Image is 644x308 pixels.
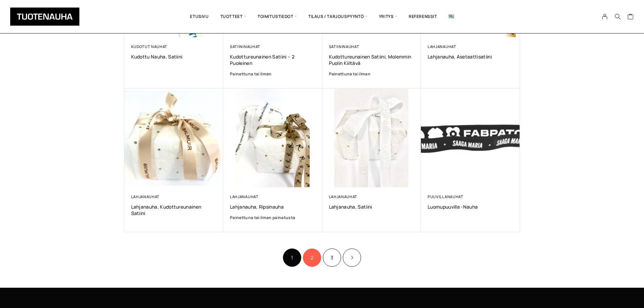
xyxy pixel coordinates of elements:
[329,53,414,66] a: Kudottureunainen satiini, molemmin puolin kiiltävä
[329,44,359,49] a: Satiininauhat
[428,53,513,60] a: Lahjanauha, asetaattisatiini
[131,44,168,49] a: Kudotut nauhat
[329,194,358,199] a: Lahjanauhat
[10,7,79,26] img: Tuotenauha Oy
[215,5,252,28] span: Tuotteet
[428,194,463,199] a: Puuvillanauhat
[230,71,272,77] b: Painettuna tai ilman
[598,14,612,20] a: My Account
[428,204,513,210] a: Luomupuuvilla -nauha
[230,53,315,66] a: Kudottureunainen satiini – 2 puoleinen
[283,248,301,267] span: Sivu 1
[230,215,295,220] strong: Painettuna tai ilman painatusta
[611,14,624,20] button: Search
[252,5,303,28] span: Toimitustiedot
[329,71,371,77] b: Painettuna tai ilman
[131,53,217,60] a: Kudottu nauha, satiini
[329,71,414,77] a: Painettuna tai ilman
[131,194,160,199] a: Lahjanauhat
[124,247,520,267] nav: Product Pagination
[403,5,443,28] a: Referenssit
[230,204,315,210] a: Lahjanauha, ripsinauha
[373,5,403,28] span: Yritys
[230,214,315,221] a: Painettuna tai ilman painatusta
[303,5,373,28] span: Tilaus / Tarjouspyyntö
[230,71,315,77] a: Painettuna tai ilman
[303,248,321,267] a: Sivu 2
[329,204,414,210] a: Lahjanauha, satiini
[131,204,217,216] a: Lahjanauha, kudottureunainen satiini
[230,44,260,49] a: Satiininauhat
[627,13,634,21] a: Cart
[428,44,456,49] a: Lahjanauhat
[323,248,341,267] a: Sivu 3
[449,15,454,18] img: English
[230,194,259,199] a: Lahjanauhat
[184,5,214,28] a: Etusivu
